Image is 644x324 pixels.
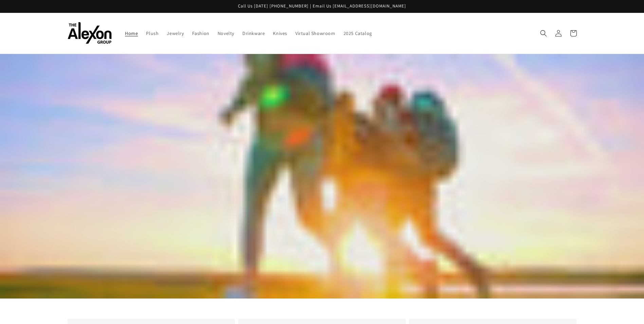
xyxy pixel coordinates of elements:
[536,26,551,41] summary: Search
[291,26,339,40] a: Virtual Showroom
[218,30,234,36] span: Novelty
[339,26,376,40] a: 2025 Catalog
[295,30,335,36] span: Virtual Showroom
[192,30,209,36] span: Fashion
[269,26,291,40] a: Knives
[68,22,112,44] img: The Alexon Group
[188,26,214,40] a: Fashion
[344,30,372,36] span: 2025 Catalog
[142,26,163,40] a: Plush
[163,26,188,40] a: Jewelry
[167,30,184,36] span: Jewelry
[214,26,238,40] a: Novelty
[146,30,159,36] span: Plush
[273,30,287,36] span: Knives
[125,30,138,36] span: Home
[242,30,265,36] span: Drinkware
[238,26,269,40] a: Drinkware
[121,26,142,40] a: Home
